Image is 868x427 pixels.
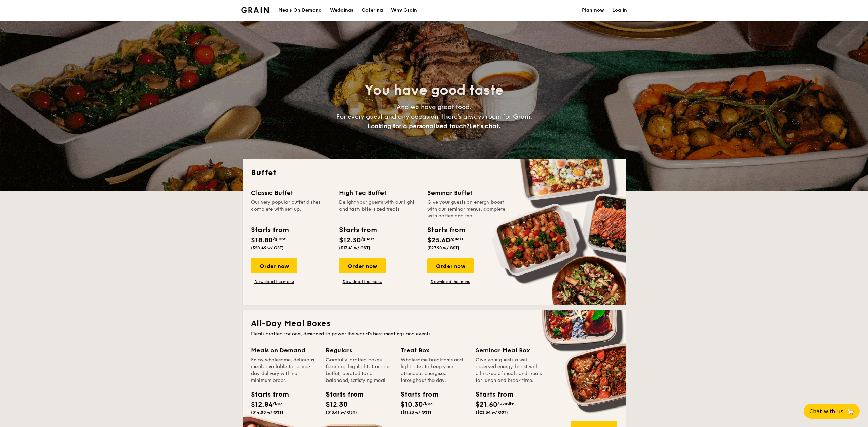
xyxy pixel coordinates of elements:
[809,408,843,415] span: Chat with us
[427,199,507,219] div: Give your guests an energy boost with our seminar menus, complete with coffee and tea.
[339,279,386,284] a: Download the menu
[427,225,465,235] div: Starts from
[476,389,506,400] div: Starts from
[241,7,269,13] a: Logotype
[339,236,361,244] span: $12.30
[251,401,273,409] span: $12.84
[326,410,357,415] span: ($13.41 w/ GST)
[427,236,450,244] span: $25.60
[339,225,376,235] div: Starts from
[427,188,507,198] div: Seminar Buffet
[427,258,474,273] div: Order now
[241,7,269,13] img: Grain
[326,357,392,384] div: Carefully-crafted boxes featuring highlights from our buffet, curated for a balanced, satisfying ...
[804,404,860,419] button: Chat with us🦙
[251,331,617,337] div: Meals crafted for one, designed to power the world's best meetings and events.
[423,401,433,406] span: /box
[401,357,467,384] div: Wholesome breakfasts and light bites to keep your attendees energised throughout the day.
[401,401,423,409] span: $10.30
[476,401,497,409] span: $21.60
[251,318,617,329] h2: All-Day Meal Boxes
[251,410,283,415] span: ($14.00 w/ GST)
[251,245,284,250] span: ($20.49 w/ GST)
[339,188,419,198] div: High Tea Buffet
[251,389,282,400] div: Starts from
[427,245,459,250] span: ($27.90 w/ GST)
[476,410,508,415] span: ($23.54 w/ GST)
[365,82,503,98] span: You have good taste
[361,237,374,241] span: /guest
[273,237,286,241] span: /guest
[251,236,273,244] span: $18.80
[846,408,854,415] span: 🦙
[251,168,617,178] h2: Buffet
[476,346,542,355] div: Seminar Meal Box
[339,199,419,219] div: Delight your guests with our light and tasty bite-sized treats.
[469,122,500,130] span: Let's chat.
[326,401,348,409] span: $12.30
[497,401,514,406] span: /bundle
[251,199,331,219] div: Our very popular buffet dishes, complete with set-up.
[450,237,463,241] span: /guest
[326,346,392,355] div: Regulars
[339,245,370,250] span: ($13.41 w/ GST)
[251,357,318,384] div: Enjoy wholesome, delicious meals available for same-day delivery with no minimum order.
[401,346,467,355] div: Treat Box
[251,225,288,235] div: Starts from
[427,279,474,284] a: Download the menu
[251,258,297,273] div: Order now
[339,258,386,273] div: Order now
[251,188,331,198] div: Classic Buffet
[401,410,431,415] span: ($11.23 w/ GST)
[273,401,283,406] span: /box
[336,103,532,130] span: And we have great food. For every guest and any occasion, there’s always room for Grain.
[368,122,469,130] span: Looking for a personalised touch?
[476,357,542,384] div: Give your guests a well-deserved energy boost with a line-up of meals and treats for lunch and br...
[251,279,297,284] a: Download the menu
[251,346,318,355] div: Meals on Demand
[401,389,431,400] div: Starts from
[326,389,357,400] div: Starts from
